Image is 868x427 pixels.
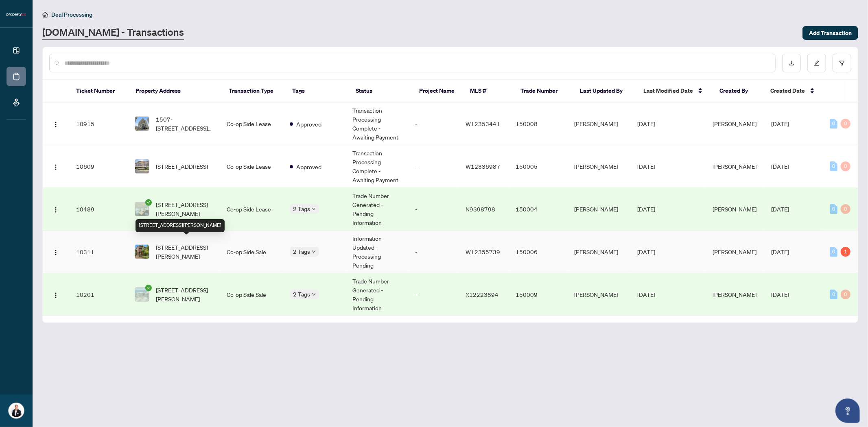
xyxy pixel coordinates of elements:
[312,207,316,211] span: down
[713,248,756,255] span: [PERSON_NAME]
[771,248,789,255] span: [DATE]
[293,290,310,299] span: 2 Tags
[839,60,845,66] span: filter
[637,205,655,213] span: [DATE]
[509,188,568,231] td: 150004
[509,102,568,145] td: 150008
[771,291,789,298] span: [DATE]
[713,163,756,170] span: [PERSON_NAME]
[296,162,321,171] span: Approved
[49,160,62,173] button: Logo
[70,188,128,231] td: 10489
[70,231,128,273] td: 10311
[222,80,286,102] th: Transaction Type
[466,291,498,298] span: X12223894
[771,120,789,127] span: [DATE]
[637,248,655,255] span: [DATE]
[841,161,851,171] div: 0
[830,119,837,129] div: 0
[509,145,568,188] td: 150005
[42,12,48,17] span: home
[637,120,655,127] span: [DATE]
[296,120,321,129] span: Approved
[409,188,459,231] td: -
[814,60,820,66] span: edit
[409,231,459,273] td: -
[346,273,409,316] td: Trade Number Generated - Pending Information
[220,102,283,145] td: Co-op Side Lease
[637,80,713,102] th: Last Modified Date
[809,26,852,39] span: Add Transaction
[346,188,409,231] td: Trade Number Generated - Pending Information
[771,205,789,213] span: [DATE]
[841,247,851,257] div: 1
[135,159,149,173] img: thumbnail-img
[156,162,208,171] span: [STREET_ADDRESS]
[509,273,568,316] td: 150009
[156,115,214,133] span: 1507-[STREET_ADDRESS][PERSON_NAME]
[312,250,316,254] span: down
[312,292,316,296] span: down
[346,102,409,145] td: Transaction Processing Complete - Awaiting Payment
[156,285,214,303] span: [STREET_ADDRESS][PERSON_NAME]
[9,403,24,418] img: Profile Icon
[70,80,129,102] th: Ticket Number
[70,102,128,145] td: 10915
[136,219,225,232] div: [STREET_ADDRESS][PERSON_NAME]
[466,120,500,127] span: W12353441
[52,292,59,298] img: Logo
[713,205,756,213] span: [PERSON_NAME]
[830,247,837,257] div: 0
[409,273,459,316] td: -
[830,290,837,299] div: 0
[466,248,500,255] span: W12355739
[466,163,500,170] span: W12336987
[771,163,789,170] span: [DATE]
[568,102,631,145] td: [PERSON_NAME]
[573,80,637,102] th: Last Updated By
[568,145,631,188] td: [PERSON_NAME]
[135,202,149,216] img: thumbnail-img
[464,80,514,102] th: MLS #
[52,164,59,170] img: Logo
[637,163,655,170] span: [DATE]
[52,249,59,256] img: Logo
[220,231,283,273] td: Co-op Side Sale
[346,145,409,188] td: Transaction Processing Complete - Awaiting Payment
[349,80,413,102] th: Status
[413,80,464,102] th: Project Name
[49,117,62,130] button: Logo
[129,80,222,102] th: Property Address
[145,285,152,291] span: check-circle
[156,243,214,261] span: [STREET_ADDRESS][PERSON_NAME]
[135,245,149,259] img: thumbnail-img
[49,245,62,258] button: Logo
[514,80,574,102] th: Trade Number
[135,117,149,131] img: thumbnail-img
[833,54,851,72] button: filter
[789,60,794,66] span: download
[409,102,459,145] td: -
[830,161,837,171] div: 0
[841,204,851,214] div: 0
[643,86,693,95] span: Last Modified Date
[568,188,631,231] td: [PERSON_NAME]
[70,273,128,316] td: 10201
[346,231,409,273] td: Information Updated - Processing Pending
[220,145,283,188] td: Co-op Side Lease
[286,80,349,102] th: Tags
[409,145,459,188] td: -
[713,80,764,102] th: Created By
[42,26,184,40] a: [DOMAIN_NAME] - Transactions
[52,121,59,128] img: Logo
[713,120,756,127] span: [PERSON_NAME]
[841,119,851,129] div: 0
[802,26,858,40] button: Add Transaction
[49,203,62,216] button: Logo
[51,11,92,18] span: Deal Processing
[466,205,495,213] span: N9398798
[568,273,631,316] td: [PERSON_NAME]
[782,54,801,72] button: download
[509,231,568,273] td: 150006
[835,399,860,423] button: Open asap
